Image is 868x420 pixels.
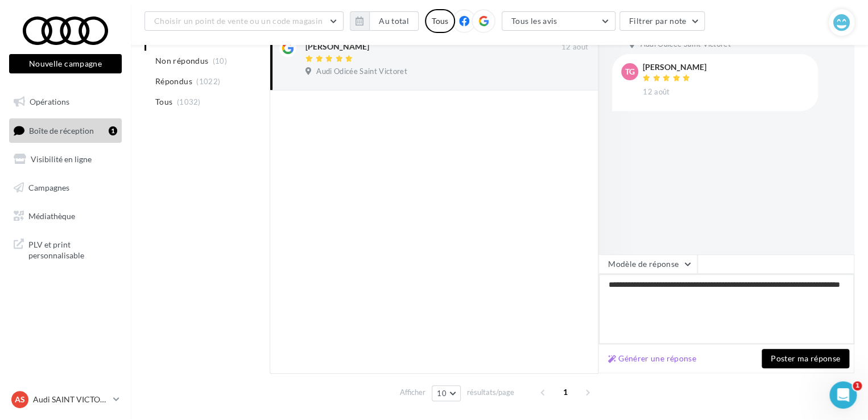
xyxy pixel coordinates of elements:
[9,389,122,410] a: AS Audi SAINT VICTORET
[196,77,220,86] span: (1022)
[437,389,447,398] span: 10
[30,97,69,106] span: Opérations
[144,11,344,31] button: Choisir un point de vente ou un code magasin
[7,204,124,228] a: Médiathèque
[109,126,117,135] div: 1
[432,385,461,401] button: 10
[7,232,124,266] a: PLV et print personnalisable
[155,76,192,87] span: Répondus
[556,383,574,401] span: 1
[400,387,425,398] span: Afficher
[28,237,117,261] span: PLV et print personnalisable
[643,87,669,97] span: 12 août
[7,118,124,143] a: Boîte de réception1
[9,54,122,73] button: Nouvelle campagne
[467,387,514,398] span: résultats/page
[350,11,419,31] button: Au total
[598,254,697,274] button: Modèle de réponse
[177,97,201,106] span: (1032)
[15,394,25,405] span: AS
[511,16,557,26] span: Tous les avis
[154,16,323,26] span: Choisir un point de vente ou un code magasin
[561,42,588,52] span: 12 août
[28,183,69,192] span: Campagnes
[619,11,705,31] button: Filtrer par note
[762,349,849,368] button: Poster ma réponse
[28,211,75,220] span: Médiathèque
[316,67,407,77] span: Audi Odicée Saint Victoret
[625,66,635,77] span: TG
[369,11,419,31] button: Au total
[7,176,124,200] a: Campagnes
[7,147,124,171] a: Visibilité en ligne
[502,11,615,31] button: Tous les avis
[305,41,369,52] div: [PERSON_NAME]
[853,381,862,390] span: 1
[604,352,701,365] button: Générer une réponse
[155,55,208,67] span: Non répondus
[213,56,227,65] span: (10)
[155,96,172,108] span: Tous
[31,154,92,164] span: Visibilité en ligne
[7,90,124,114] a: Opérations
[643,63,706,71] div: [PERSON_NAME]
[29,125,94,135] span: Boîte de réception
[425,9,455,33] div: Tous
[33,394,109,405] p: Audi SAINT VICTORET
[829,381,857,409] iframe: Intercom live chat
